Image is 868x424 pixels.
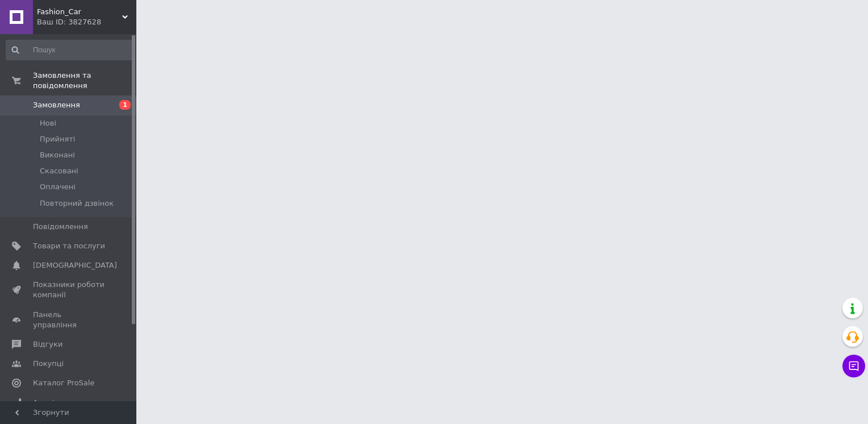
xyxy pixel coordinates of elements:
[40,134,75,144] span: Прийняті
[33,260,117,271] span: [DEMOGRAPHIC_DATA]
[33,359,64,369] span: Покупці
[33,241,105,251] span: Товари та послуги
[119,100,131,110] span: 1
[33,100,80,110] span: Замовлення
[33,280,105,300] span: Показники роботи компанії
[33,310,105,330] span: Панель управління
[33,222,88,232] span: Повідомлення
[40,198,114,209] span: Повторний дзвінок
[40,166,78,176] span: Скасовані
[37,7,122,17] span: Fashion_Car
[33,70,136,91] span: Замовлення та повідомлення
[40,182,76,192] span: Оплачені
[6,40,134,60] input: Пошук
[40,150,75,160] span: Виконані
[33,398,72,408] span: Аналітика
[33,378,94,388] span: Каталог ProSale
[40,118,56,128] span: Нові
[842,355,865,377] button: Чат з покупцем
[33,339,62,350] span: Відгуки
[37,17,136,27] div: Ваш ID: 3827628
